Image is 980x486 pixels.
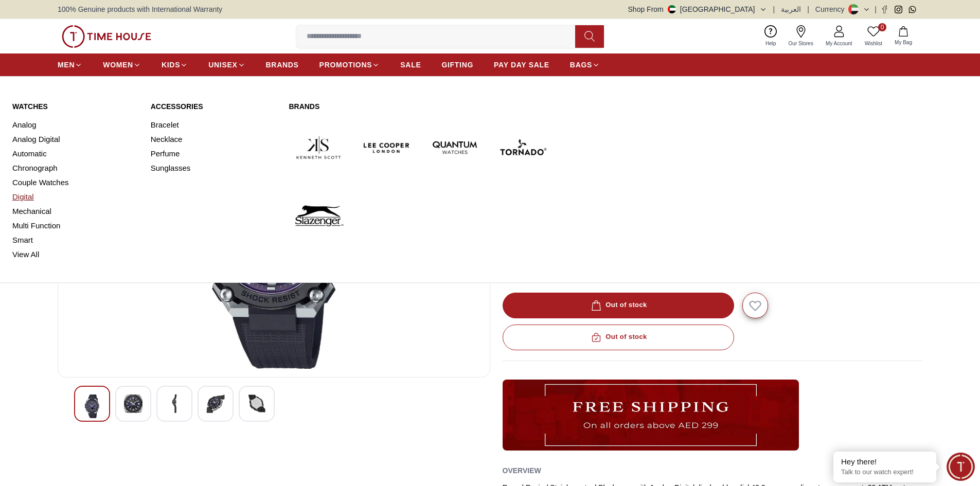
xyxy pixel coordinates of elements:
[773,4,775,14] span: |
[822,40,857,47] span: My Account
[12,132,138,147] a: Analog Digital
[890,39,916,46] span: My Bag
[247,394,266,412] img: G-SHOCK Men's Analog-Digital Blue Dial Watch - GST-B600A-1A6DR
[58,56,82,74] a: MEN
[493,118,553,177] img: Tornado
[12,190,138,204] a: Digital
[759,23,782,49] a: Help
[12,118,138,132] a: Analog
[441,60,473,70] span: GIFTING
[151,101,277,112] a: Accessories
[12,147,138,161] a: Automatic
[319,56,380,74] a: PROMOTIONS
[162,60,180,70] span: KIDS
[947,453,975,481] div: Chat Widget
[400,56,421,74] a: SALE
[151,118,277,132] a: Bracelet
[151,161,277,175] a: Sunglasses
[888,24,918,48] button: My Bag
[208,56,245,74] a: UNISEX
[859,23,888,49] a: 0Wishlist
[289,118,348,177] img: Kenneth Scott
[151,147,277,161] a: Perfume
[151,132,277,147] a: Necklace
[58,4,222,14] span: 100% Genuine products with International Warranty
[895,6,902,13] a: Instagram
[881,6,888,13] a: Facebook
[12,175,138,190] a: Couple Watches
[570,56,600,74] a: BAGS
[503,380,799,451] img: ...
[206,394,225,413] img: G-SHOCK Men's Analog-Digital Blue Dial Watch - GST-B600A-1A6DR
[83,394,101,418] img: G-SHOCK Men's Analog-Digital Blue Dial Watch - GST-B600A-1A6DR
[782,23,819,49] a: Our Stores
[208,60,237,70] span: UNISEX
[781,4,801,14] button: العربية
[570,60,592,70] span: BAGS
[103,60,133,70] span: WOMEN
[785,40,817,47] span: Our Stores
[165,394,184,413] img: G-SHOCK Men's Analog-Digital Blue Dial Watch - GST-B600A-1A6DR
[12,247,138,262] a: View All
[807,4,809,14] span: |
[861,40,886,47] span: Wishlist
[12,219,138,233] a: Multi Function
[124,394,142,413] img: G-SHOCK Men's Analog-Digital Blue Dial Watch - GST-B600A-1A6DR
[815,4,849,14] div: Currency
[289,186,348,245] img: Slazenger
[908,6,916,13] a: Whatsapp
[841,468,929,477] p: Talk to our watch expert!
[319,60,372,70] span: PROMOTIONS
[103,56,141,74] a: WOMEN
[400,60,421,70] span: SALE
[628,4,767,14] button: Shop From[GEOGRAPHIC_DATA]
[266,60,299,70] span: BRANDS
[494,56,549,74] a: PAY DAY SALE
[441,56,473,74] a: GIFTING
[162,56,188,74] a: KIDS
[503,463,541,478] h2: Overview
[12,204,138,219] a: Mechanical
[494,60,549,70] span: PAY DAY SALE
[12,101,138,112] a: Watches
[841,457,929,467] div: Hey there!
[289,101,553,112] a: Brands
[425,118,485,177] img: Quantum
[668,5,676,13] img: United Arab Emirates
[878,23,886,31] span: 0
[266,56,299,74] a: BRANDS
[357,118,417,177] img: Lee Cooper
[58,60,75,70] span: MEN
[12,161,138,175] a: Chronograph
[62,25,151,48] img: ...
[12,233,138,247] a: Smart
[875,4,877,14] span: |
[761,40,780,47] span: Help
